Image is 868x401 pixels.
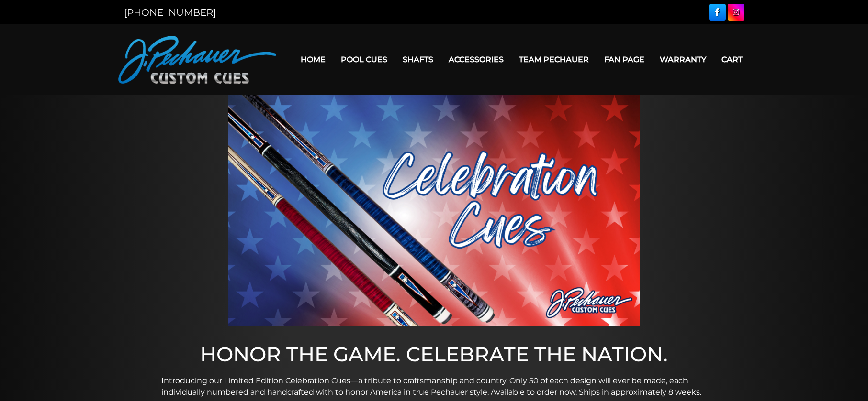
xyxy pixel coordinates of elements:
[118,36,276,84] img: Pechauer Custom Cues
[652,47,714,72] a: Warranty
[714,47,750,72] a: Cart
[124,7,216,18] a: [PHONE_NUMBER]
[395,47,441,72] a: Shafts
[597,47,652,72] a: Fan Page
[293,47,333,72] a: Home
[441,47,511,72] a: Accessories
[511,47,597,72] a: Team Pechauer
[333,47,395,72] a: Pool Cues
